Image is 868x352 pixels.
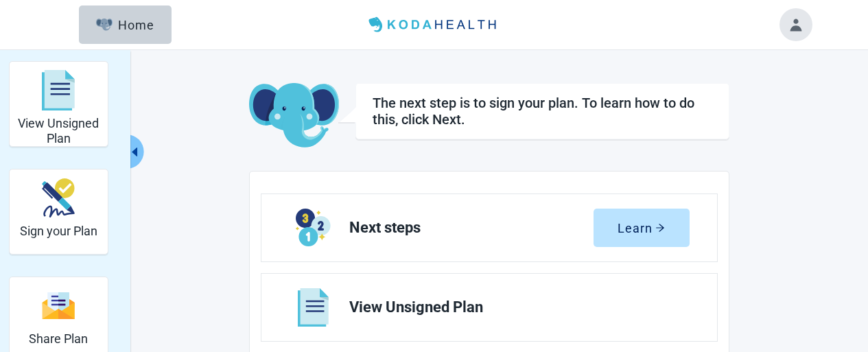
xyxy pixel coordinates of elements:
div: Sign your Plan [9,169,108,255]
span: Next steps [349,220,594,236]
img: Koda Health [363,14,504,36]
div: Home [96,18,155,32]
h1: The next step is to sign your plan. To learn how to do this, click Next. [373,95,712,128]
img: svg%3e [42,70,75,111]
div: Learn [618,221,665,235]
img: make_plan_official-CpYJDfBD.svg [42,178,75,218]
img: Koda Elephant [249,83,339,149]
button: ElephantHome [79,5,172,44]
span: arrow-right [655,223,665,233]
img: Elephant [96,19,113,31]
button: Toggle account menu [779,8,812,41]
h2: Sign your Plan [20,224,97,239]
img: svg%3e [42,291,75,320]
span: caret-left [128,145,141,159]
a: View View Unsigned Plan section [261,274,717,341]
button: Collapse menu [126,134,143,169]
h2: View Unsigned Plan [15,116,102,145]
a: Learn Next steps section [261,194,717,261]
span: View Unsigned Plan [349,299,679,316]
div: View Unsigned Plan [9,61,108,147]
button: Learnarrow-right [594,209,690,247]
h2: Share Plan [29,331,88,347]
